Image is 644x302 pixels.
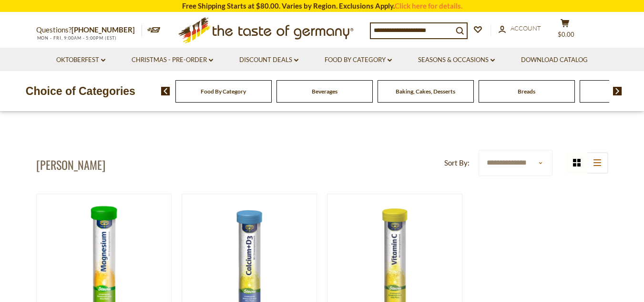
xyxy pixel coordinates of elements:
a: Seasons & Occasions [418,55,495,65]
a: Food By Category [325,55,392,65]
a: Food By Category [201,88,246,95]
p: Questions? [36,24,142,36]
a: [PHONE_NUMBER] [72,25,135,34]
img: next arrow [613,87,622,95]
span: MON - FRI, 9:00AM - 5:00PM (EST) [36,35,117,41]
h1: [PERSON_NAME] [36,157,105,172]
img: previous arrow [161,87,170,95]
a: Download Catalog [521,55,588,65]
a: Click here for details. [395,1,462,10]
a: Beverages [312,88,337,95]
a: Baking, Cakes, Desserts [396,88,455,95]
a: Account [499,23,541,34]
label: Sort By: [444,157,470,169]
span: Account [511,24,541,32]
button: $0.00 [551,19,580,42]
a: Breads [518,88,535,95]
a: Christmas - PRE-ORDER [132,55,213,65]
a: Discount Deals [239,55,298,65]
span: $0.00 [558,31,574,38]
a: Oktoberfest [56,55,105,65]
